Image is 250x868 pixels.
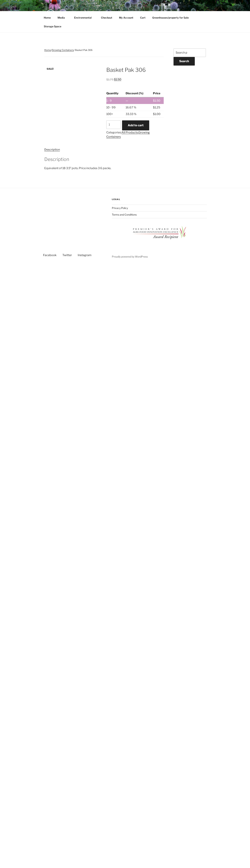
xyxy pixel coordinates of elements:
button: Search [174,57,195,66]
a: Home [41,13,54,22]
aside: Blog Sidebar [174,48,206,78]
span: $ [106,78,108,81]
a: Description [44,148,60,151]
a: Home [44,49,51,51]
input: Search products… [174,48,206,57]
a: Growing Containers [52,49,74,51]
aside: Footer [43,193,207,253]
span: $ [114,78,116,81]
bdi: 1.75 [106,78,113,81]
nav: Footer Social Links Menu [43,253,102,259]
a: Checkout [98,13,115,22]
bdi: 1.00 [153,112,160,116]
a: Greenhouses/property for Sale [149,13,192,22]
span: — [126,99,128,102]
span: Sale! [44,66,56,72]
h2: Description [44,156,164,163]
bdi: 1.50 [114,78,121,81]
a: Privacy Policy [112,206,128,209]
a: Growing Containers [106,131,150,138]
span: $ [153,99,155,102]
input: Product quantity [106,120,121,129]
img: Burt's Greenhouses [44,9,57,23]
span: 100+ [106,112,113,116]
a: Media [55,13,71,22]
bdi: 1.50 [153,99,160,102]
h2: Legal [112,198,207,201]
a: Environmental [71,13,97,22]
span: 16.67 % [126,106,136,109]
a: Cart [137,13,149,22]
h1: Basket Pak 306 [106,66,164,74]
nav: Breadcrumb [44,48,164,57]
a: Terms and Conditions [112,213,137,216]
span: Price [153,92,160,95]
span: Categories: , [106,131,150,138]
a: Storage Space [41,22,65,31]
a: My Account [116,13,137,22]
button: Add to cart [122,120,149,130]
p: Equivalent of 18 3.5″ pots. Price includes 3 6 packs. [44,166,164,170]
nav: Top Menu [41,13,209,31]
a: All Products [122,131,138,134]
span: $ [153,112,155,116]
span: 10 - 99 [106,106,116,109]
span: 33.33 % [126,112,137,116]
span: 1 - 9 [106,99,112,102]
span: Quantity [106,92,118,95]
span: $ [153,106,155,109]
bdi: 1.25 [153,106,160,109]
a: [PERSON_NAME] Greenhouses [63,10,184,18]
nav: Legal [112,205,207,218]
span: Discount (%) [126,92,143,95]
a: Proudly powered by WordPress [112,255,148,258]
